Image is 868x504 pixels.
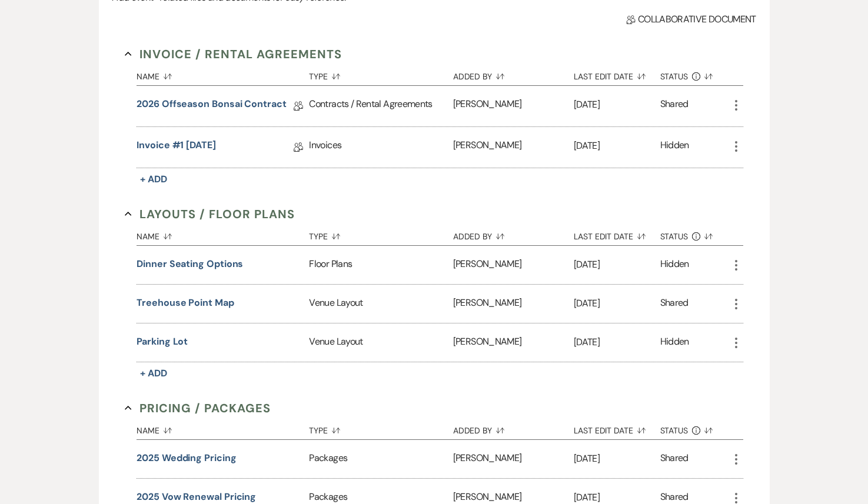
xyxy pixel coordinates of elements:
[453,417,574,439] button: Added By
[660,426,689,435] span: Status
[660,138,689,156] div: Hidden
[125,205,295,223] button: Layouts / Floor Plans
[137,97,287,115] a: 2026 Offseason Bonsai Contract
[453,86,574,126] div: [PERSON_NAME]
[453,63,574,85] button: Added By
[660,417,729,439] button: Status
[574,138,660,153] p: [DATE]
[453,440,574,478] div: [PERSON_NAME]
[453,246,574,284] div: [PERSON_NAME]
[137,417,309,439] button: Name
[137,451,236,465] button: 2025 Wedding Pricing
[137,223,309,245] button: Name
[660,223,729,245] button: Status
[140,367,167,379] span: + Add
[660,97,689,115] div: Shared
[137,335,188,349] button: Parking Lot
[660,232,689,241] span: Status
[660,335,689,351] div: Hidden
[453,127,574,168] div: [PERSON_NAME]
[309,127,453,168] div: Invoices
[137,490,256,504] button: 2025 Vow Renewal Pricing
[574,223,660,245] button: Last Edit Date
[309,223,453,245] button: Type
[574,451,660,466] p: [DATE]
[660,257,689,273] div: Hidden
[309,285,453,323] div: Venue Layout
[137,63,309,85] button: Name
[309,246,453,284] div: Floor Plans
[574,417,660,439] button: Last Edit Date
[660,72,689,81] span: Status
[309,440,453,478] div: Packages
[309,417,453,439] button: Type
[309,323,453,362] div: Venue Layout
[574,257,660,272] p: [DATE]
[574,97,660,112] p: [DATE]
[626,12,756,26] span: Collaborative document
[660,296,689,312] div: Shared
[137,296,234,310] button: Treehouse Point Map
[453,323,574,362] div: [PERSON_NAME]
[453,285,574,323] div: [PERSON_NAME]
[137,138,216,156] a: Invoice #1 [DATE]
[125,399,271,417] button: Pricing / Packages
[140,173,167,185] span: + Add
[660,451,689,467] div: Shared
[574,63,660,85] button: Last Edit Date
[309,63,453,85] button: Type
[660,63,729,85] button: Status
[309,86,453,126] div: Contracts / Rental Agreements
[453,223,574,245] button: Added By
[137,365,171,382] button: + Add
[125,45,342,63] button: Invoice / Rental Agreements
[574,296,660,311] p: [DATE]
[137,171,171,188] button: + Add
[574,335,660,350] p: [DATE]
[137,257,243,271] button: Dinner Seating options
